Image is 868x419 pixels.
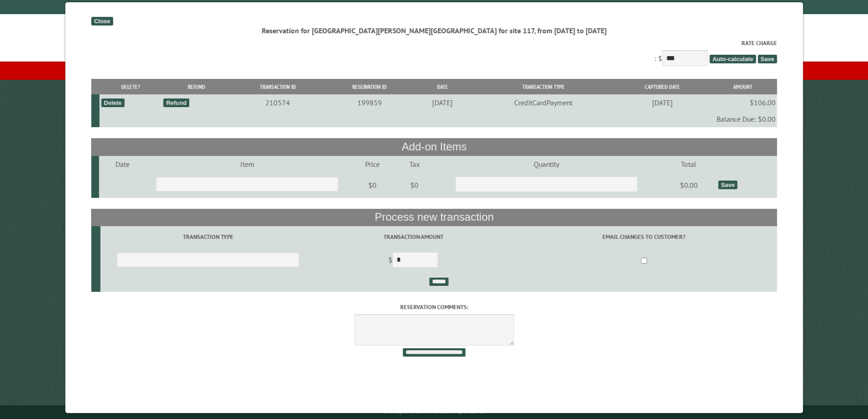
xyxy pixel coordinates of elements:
th: Amount [708,79,777,95]
div: Save [718,181,737,189]
th: Refund [162,79,231,95]
th: Add-on Items [91,138,777,155]
span: Auto-calculate [709,55,756,63]
th: Delete? [99,79,162,95]
td: Tax [396,156,432,172]
td: Date [99,156,145,172]
small: © Campground Commander LLC. All rights reserved. [383,409,486,415]
div: : $ [91,39,777,68]
td: 199859 [324,94,414,111]
td: Item [145,156,349,172]
td: Total [660,156,716,172]
td: CreditCardPayment [470,94,616,111]
label: Transaction Type [102,233,314,241]
td: $0.00 [660,172,716,198]
th: Captured Date [616,79,708,95]
td: Balance Due: $0.00 [99,111,777,127]
td: $0 [349,172,396,198]
td: Quantity [432,156,661,172]
th: Transaction Type [470,79,616,95]
th: Process new transaction [91,209,777,226]
div: Close [91,17,113,26]
th: Date [414,79,470,95]
td: [DATE] [414,94,470,111]
label: Transaction Amount [317,233,509,241]
div: Reservation for [GEOGRAPHIC_DATA][PERSON_NAME][GEOGRAPHIC_DATA] for site 117, from [DATE] to [DATE] [91,26,777,36]
td: 210574 [231,94,325,111]
label: Rate Charge [91,39,777,47]
td: $0 [396,172,432,198]
td: $ [315,248,511,274]
div: Refund [163,98,189,107]
td: $106.00 [708,94,777,111]
span: Save [758,55,777,63]
label: Email changes to customer? [512,233,776,241]
div: Delete [101,98,124,107]
th: Reservation ID [324,79,414,95]
td: [DATE] [616,94,708,111]
td: Price [349,156,396,172]
label: Reservation comments: [91,303,777,311]
th: Transaction ID [231,79,325,95]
